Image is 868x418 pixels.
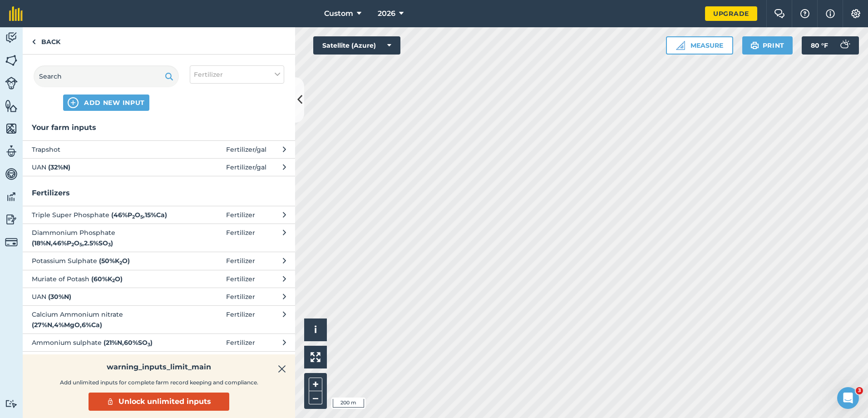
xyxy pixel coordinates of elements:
img: svg+xml;base64,PD94bWwgdmVyc2lvbj0iMS4wIiBlbmNvZGluZz0idXRmLTgiPz4KPCEtLSBHZW5lcmF0b3I6IEFkb2JlIE... [5,77,18,90]
sub: 2 [119,260,122,266]
span: 80 ° F [811,36,828,55]
img: svg+xml;base64,PD94bWwgdmVyc2lvbj0iMS4wIiBlbmNvZGluZz0idXRmLTgiPz4KPCEtLSBHZW5lcmF0b3I6IEFkb2JlIE... [5,236,18,249]
button: – [309,391,322,404]
button: 80 °F [802,36,859,55]
span: Potassium Sulphate [32,256,180,266]
img: svg+xml;base64,PHN2ZyB4bWxucz0iaHR0cDovL3d3dy53My5vcmcvMjAwMC9zdmciIHdpZHRoPSI1NiIgaGVpZ2h0PSI2MC... [5,99,18,113]
img: svg+xml;base64,PD94bWwgdmVyc2lvbj0iMS4wIiBlbmNvZGluZz0idXRmLTgiPz4KPCEtLSBHZW5lcmF0b3I6IEFkb2JlIE... [5,144,18,158]
img: A question mark icon [799,9,810,18]
span: ADD NEW INPUT [84,98,145,107]
span: Fertilizer / gal [226,144,266,154]
strong: ( 27 % N , 4 % MgO , 6 % Ca ) [32,321,102,329]
img: svg+xml;base64,PD94bWwgdmVyc2lvbj0iMS4wIiBlbmNvZGluZz0idXRmLTgiPz4KPCEtLSBHZW5lcmF0b3I6IEFkb2JlIE... [5,213,18,226]
strong: ( 21 % N , 60 % SO ) [104,338,153,347]
strong: ( 18 % N , 46 % P O , 2.5 % SO ) [32,239,113,247]
sub: 3 [108,242,111,248]
img: svg+xml;base64,PD94bWwgdmVyc2lvbj0iMS4wIiBlbmNvZGluZz0idXRmLTgiPz4KPCEtLSBHZW5lcmF0b3I6IEFkb2JlIE... [5,31,18,45]
span: Calcium Ammonium nitrate [32,309,180,330]
img: svg+xml;base64,PHN2ZyB4bWxucz0iaHR0cDovL3d3dy53My5vcmcvMjAwMC9zdmciIHdpZHRoPSIxOSIgaGVpZ2h0PSIyNC... [750,40,759,51]
span: UAN [32,292,180,302]
button: Granular [MEDICAL_DATA] (46%N)Fertilizer [23,351,295,369]
img: svg+xml;base64,PHN2ZyB4bWxucz0iaHR0cDovL3d3dy53My5vcmcvMjAwMC9zdmciIHdpZHRoPSI5IiBoZWlnaHQ9IjI0Ii... [32,36,36,47]
span: UAN [32,162,180,172]
span: Add unlimited inputs for complete farm record keeping and compliance. [60,377,258,388]
button: UAN (32%N)Fertilizer/gal [23,158,295,176]
span: Muriate of Potash [32,274,180,284]
img: svg+xml;base64,PD94bWwgdmVyc2lvbj0iMS4wIiBlbmNvZGluZz0idXRmLTgiPz4KPCEtLSBHZW5lcmF0b3I6IEFkb2JlIE... [5,399,18,408]
img: svg+xml;base64,PHN2ZyB4bWxucz0iaHR0cDovL3d3dy53My5vcmcvMjAwMC9zdmciIHdpZHRoPSI1NiIgaGVpZ2h0PSI2MC... [5,54,18,67]
img: Ruler icon [676,41,685,50]
img: fieldmargin Logo [9,6,23,21]
button: Ammonium sulphate (21%N,60%SO3)Fertilizer [23,333,295,351]
button: Diammonium Phosphate (18%N,46%P2O5,2.5%SO3)Fertilizer [23,224,295,252]
span: Fertilizer / gal [226,162,266,172]
img: A cog icon [850,9,861,18]
button: + [309,378,322,391]
button: Calcium Ammonium nitrate (27%N,4%MgO,6%Ca)Fertilizer [23,305,295,333]
span: Triple Super Phosphate [32,210,180,220]
h3: Your farm inputs [23,122,295,134]
button: Measure [666,36,733,55]
iframe: Intercom live chat [837,387,859,409]
button: Fertilizer [190,65,284,84]
a: Unlock unlimited inputs [89,393,229,411]
img: svg+xml;base64,PD94bWwgdmVyc2lvbj0iMS4wIiBlbmNvZGluZz0idXRmLTgiPz4KPCEtLSBHZW5lcmF0b3I6IEFkb2JlIE... [5,167,18,181]
button: i [304,318,327,341]
span: Ammonium sulphate [32,338,180,348]
sub: 3 [148,342,150,348]
img: svg+xml;base64,PHN2ZyB4bWxucz0iaHR0cDovL3d3dy53My5vcmcvMjAwMC9zdmciIHdpZHRoPSIyMiIgaGVpZ2h0PSIzMC... [278,363,286,374]
sub: 5 [79,242,82,248]
button: ADD NEW INPUT [63,95,149,111]
img: svg+xml;base64,PHN2ZyB4bWxucz0iaHR0cDovL3d3dy53My5vcmcvMjAwMC9zdmciIHdpZHRoPSIxOSIgaGVpZ2h0PSIyNC... [165,71,173,82]
img: svg+xml;base64,PHN2ZyB4bWxucz0iaHR0cDovL3d3dy53My5vcmcvMjAwMC9zdmciIHdpZHRoPSIxNyIgaGVpZ2h0PSIxNy... [826,8,835,19]
span: 3 [856,387,863,394]
strong: ( 46 % P O , 15 % Ca ) [111,211,167,219]
button: Muriate of Potash (60%K2O)Fertilizer [23,270,295,288]
sub: 2 [132,214,135,220]
span: Custom [324,8,353,19]
strong: ( 30 % N ) [48,293,71,301]
strong: warning_inputs_limit_main [107,362,211,373]
button: Trapshot Fertilizer/gal [23,140,295,158]
sub: 5 [140,214,143,220]
img: Two speech bubbles overlapping with the left bubble in the forefront [774,9,785,18]
strong: ( 32 % N ) [48,163,70,171]
span: i [314,324,317,335]
span: Fertilizer [194,70,223,80]
input: Search [34,65,179,87]
strong: ( 50 % K O ) [99,257,130,265]
img: svg+xml;base64,PHN2ZyB4bWxucz0iaHR0cDovL3d3dy53My5vcmcvMjAwMC9zdmciIHdpZHRoPSI1NiIgaGVpZ2h0PSI2MC... [5,122,18,135]
sub: 2 [112,278,115,284]
sub: 2 [71,242,74,248]
span: Trapshot [32,144,180,154]
img: Four arrows, one pointing top left, one top right, one bottom right and the last bottom left [311,352,321,362]
img: svg+xml;base64,PD94bWwgdmVyc2lvbj0iMS4wIiBlbmNvZGluZz0idXRmLTgiPz4KPCEtLSBHZW5lcmF0b3I6IEFkb2JlIE... [5,190,18,204]
button: UAN (30%N)Fertilizer [23,288,295,305]
button: Triple Super Phosphate (46%P2O5,15%Ca)Fertilizer [23,206,295,224]
a: Upgrade [705,6,757,21]
button: Print [742,36,793,55]
img: svg+xml;base64,PHN2ZyB4bWxucz0iaHR0cDovL3d3dy53My5vcmcvMjAwMC9zdmciIHdpZHRoPSIxNCIgaGVpZ2h0PSIyNC... [68,97,79,108]
h3: Fertilizers [23,187,295,199]
strong: ( 60 % K O ) [91,275,123,283]
span: Diammonium Phosphate [32,228,180,248]
a: Back [23,27,69,54]
img: svg+xml;base64,PD94bWwgdmVyc2lvbj0iMS4wIiBlbmNvZGluZz0idXRmLTgiPz4KPCEtLSBHZW5lcmF0b3I6IEFkb2JlIE... [835,36,853,55]
span: Unlock unlimited inputs [118,396,211,407]
button: Satellite (Azure) [313,36,400,55]
button: Potassium Sulphate (50%K2O)Fertilizer [23,252,295,269]
span: 2026 [378,8,395,19]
